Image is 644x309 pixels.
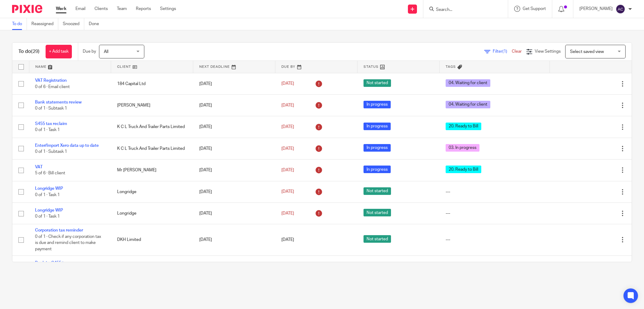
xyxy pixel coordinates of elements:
[111,255,193,277] td: Balti [PERSON_NAME] Limited
[111,181,193,202] td: Longridge
[493,49,512,54] span: Filter
[35,214,60,219] span: 0 of 1 · Task 1
[193,138,275,159] td: [DATE]
[364,235,391,243] span: Not started
[579,6,613,12] p: [PERSON_NAME]
[35,143,99,148] a: Enter/Import Xero data up to date
[18,48,40,55] h1: To do
[281,103,294,107] span: [DATE]
[364,144,391,152] span: In progress
[35,228,83,232] a: Corporation tax reminder
[111,116,193,138] td: K C L Truck And Trailer Parts Limited
[193,224,275,255] td: [DATE]
[446,144,479,152] span: 03. In progress
[446,101,490,108] span: 04. Waiting for client
[281,190,294,194] span: [DATE]
[281,82,294,86] span: [DATE]
[83,48,96,54] p: Due by
[35,122,67,126] a: S455 tax reclaim
[31,49,40,54] span: (29)
[446,123,481,130] span: 20. Ready to Bill
[193,94,275,116] td: [DATE]
[446,189,543,195] div: ---
[35,171,65,176] span: 5 of 6 · Bill client
[281,125,294,129] span: [DATE]
[364,101,391,108] span: In progress
[35,261,68,265] a: Reclaim S455 tax
[104,50,108,54] span: All
[193,116,275,138] td: [DATE]
[502,49,507,54] span: (1)
[111,73,193,94] td: 184 Capital Ltd
[281,238,294,242] span: [DATE]
[364,209,391,216] span: Not started
[56,6,66,12] a: Work
[35,235,101,251] span: 0 of 1 · Check if any corporation tax is due and remind client to make payment
[95,6,108,12] a: Clients
[111,203,193,224] td: Longridge
[89,18,104,30] a: Done
[35,150,67,154] span: 0 of 1 · Subtask 1
[117,6,127,12] a: Team
[193,73,275,94] td: [DATE]
[136,6,151,12] a: Reports
[111,159,193,181] td: Mr [PERSON_NAME]
[35,165,43,169] a: VAT
[31,18,58,30] a: Reassigned
[111,138,193,159] td: K C L Truck And Trailer Parts Limited
[12,5,42,13] img: Pixie
[160,6,176,12] a: Settings
[281,168,294,172] span: [DATE]
[35,128,60,132] span: 0 of 1 · Task 1
[616,4,625,14] img: svg%3E
[512,49,522,54] a: Clear
[111,224,193,255] td: DKH Limited
[570,50,604,54] span: Select saved view
[35,100,82,104] a: Bank statements review
[193,203,275,224] td: [DATE]
[435,7,490,13] input: Search
[446,237,543,243] div: ---
[46,45,72,58] a: + Add task
[12,18,27,30] a: To do
[446,166,481,173] span: 20. Ready to Bill
[193,181,275,202] td: [DATE]
[364,79,391,87] span: Not started
[446,79,490,87] span: 04. Waiting for client
[111,94,193,116] td: [PERSON_NAME]
[281,146,294,151] span: [DATE]
[523,7,546,11] span: Get Support
[446,210,543,216] div: ---
[35,106,67,110] span: 0 of 1 · Subtask 1
[446,65,456,68] span: Tags
[75,6,85,12] a: Email
[193,159,275,181] td: [DATE]
[364,123,391,130] span: In progress
[35,186,63,191] a: Longridge WIP
[35,193,60,197] span: 0 of 1 · Task 1
[535,49,561,54] span: View Settings
[193,255,275,277] td: [DATE]
[281,211,294,215] span: [DATE]
[35,78,67,83] a: VAT Registration
[35,85,70,89] span: 0 of 6 · Email client
[364,187,391,195] span: Not started
[35,208,63,212] a: Longridge WIP
[364,166,391,173] span: In progress
[63,18,84,30] a: Snoozed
